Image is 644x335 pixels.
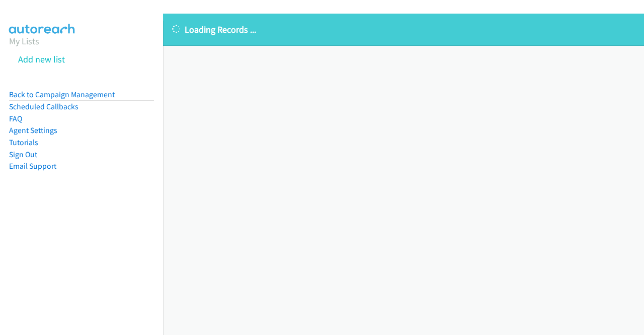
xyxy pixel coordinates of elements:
a: FAQ [9,114,22,123]
a: Back to Campaign Management [9,90,115,99]
a: Add new list [18,53,65,65]
a: Sign Out [9,150,37,159]
a: My Lists [9,35,39,47]
a: Email Support [9,161,56,171]
p: Loading Records ... [172,23,635,36]
a: Agent Settings [9,125,57,135]
a: Tutorials [9,138,38,147]
a: Scheduled Callbacks [9,102,78,111]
